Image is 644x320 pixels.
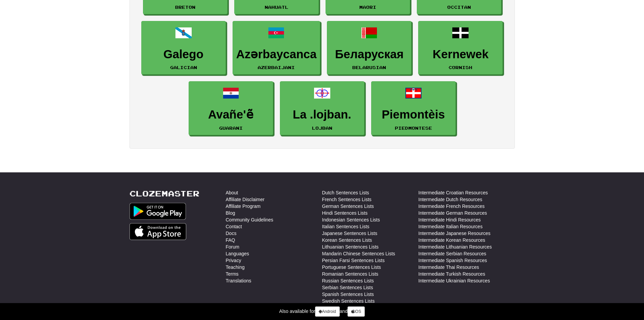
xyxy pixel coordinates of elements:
[322,264,381,271] a: Portuguese Sentences Lists
[375,108,452,121] h3: Piemontèis
[322,298,375,304] a: Swedish Sentences Lists
[129,189,199,198] a: Clozemaster
[226,216,273,223] a: Community Guidelines
[419,257,487,264] a: Intermediate Spanish Resources
[322,271,379,277] a: Romanian Sentences Lists
[322,210,368,216] a: Hindi Sentences Lists
[236,48,317,61] h3: Azərbaycanca
[447,5,471,9] small: Occitan
[226,237,235,243] a: FAQ
[175,5,195,9] small: Breton
[419,216,481,223] a: Intermediate Hindi Resources
[419,277,490,284] a: Intermediate Ukrainian Resources
[129,223,187,240] img: Get it on App Store
[226,230,237,237] a: Docs
[322,196,372,203] a: French Sentences Lists
[419,237,485,243] a: Intermediate Korean Resources
[359,5,376,9] small: Maori
[327,21,411,75] a: БеларускаяBelarusian
[322,216,380,223] a: Indonesian Sentences Lists
[226,196,265,203] a: Affiliate Disclaimer
[226,271,239,277] a: Terms
[189,81,273,135] a: Avañe'ẽGuarani
[348,306,365,317] a: iOS
[419,264,479,271] a: Intermediate Thai Resources
[322,291,374,298] a: Spanish Sentences Lists
[322,237,372,243] a: Korean Sentences Lists
[419,203,485,210] a: Intermediate French Resources
[419,230,491,237] a: Intermediate Japanese Resources
[226,257,241,264] a: Privacy
[322,203,374,210] a: German Sentences Lists
[322,230,377,237] a: Japanese Sentences Lists
[226,203,261,210] a: Affiliate Program
[233,21,320,75] a: AzərbaycancaAzerbaijani
[352,65,386,70] small: Belarusian
[226,277,252,284] a: Translations
[226,250,249,257] a: Languages
[258,65,295,70] small: Azerbaijani
[226,210,235,216] a: Blog
[226,264,245,271] a: Teaching
[419,210,487,216] a: Intermediate German Resources
[170,65,197,70] small: Galician
[141,21,226,75] a: GalegoGalician
[145,48,222,61] h3: Galego
[322,243,379,250] a: Lithuanian Sentences Lists
[226,243,239,250] a: Forum
[419,189,488,196] a: Intermediate Croatian Resources
[419,196,482,203] a: Intermediate Dutch Resources
[419,271,485,277] a: Intermediate Turkish Resources
[280,81,364,135] a: La .lojban.Lojban
[322,223,369,230] a: Italian Sentences Lists
[219,126,243,130] small: Guarani
[419,223,483,230] a: Intermediate Italian Resources
[312,126,332,130] small: Lojban
[371,81,456,135] a: PiemontèisPiedmontese
[395,126,432,130] small: Piedmontese
[418,21,503,75] a: KernewekCornish
[315,306,339,317] a: Android
[322,250,395,257] a: Mandarin Chinese Sentences Lists
[449,65,472,70] small: Cornish
[129,203,186,220] img: Get it on Google Play
[331,48,408,61] h3: Беларуская
[422,48,499,61] h3: Kernewek
[284,108,361,121] h3: La .lojban.
[419,250,486,257] a: Intermediate Serbian Resources
[192,108,269,121] h3: Avañe'ẽ
[322,284,373,291] a: Serbian Sentences Lists
[322,277,374,284] a: Russian Sentences Lists
[226,223,242,230] a: Contact
[322,189,369,196] a: Dutch Sentences Lists
[265,5,288,9] small: Nahuatl
[226,189,238,196] a: About
[419,243,492,250] a: Intermediate Lithuanian Resources
[322,257,385,264] a: Persian Farsi Sentences Lists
